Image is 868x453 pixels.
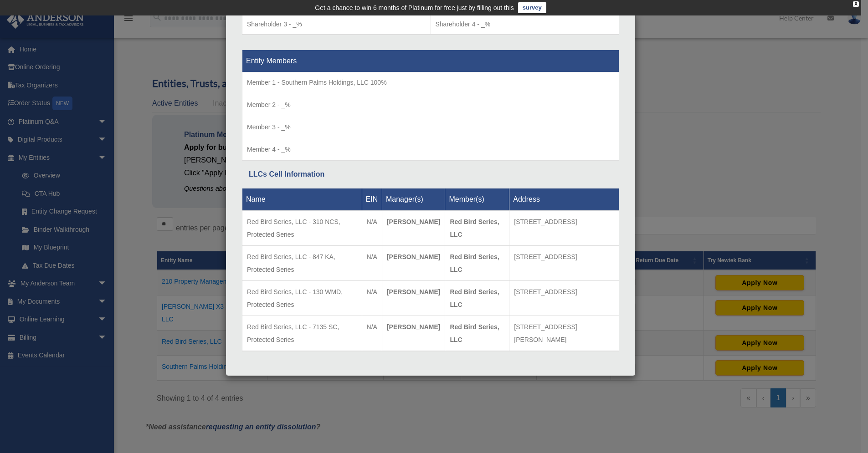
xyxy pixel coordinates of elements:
td: [STREET_ADDRESS][PERSON_NAME] [509,316,619,351]
td: [STREET_ADDRESS] [509,210,619,245]
strong: Red Bird Series, LLC [450,253,499,273]
td: N/A [362,245,382,280]
a: survey [518,2,546,13]
td: [STREET_ADDRESS] [509,245,619,280]
div: Get a chance to win 6 months of Platinum for free just by filling out this [315,2,514,13]
th: Address [509,188,619,210]
th: Name [242,188,362,210]
th: Member(s) [445,188,509,210]
td: N/A [362,316,382,351]
strong: Red Bird Series, LLC [450,288,499,308]
p: Shareholder 4 - _% [436,19,615,30]
p: Member 3 - _% [247,122,614,133]
strong: Red Bird Series, LLC [450,323,499,343]
td: Red Bird Series, LLC - 130 WMD, Protected Series [242,280,362,316]
strong: [PERSON_NAME] [387,218,440,225]
th: Entity Members [242,50,619,72]
p: Member 2 - _% [247,99,614,111]
strong: Red Bird Series, LLC [450,218,499,238]
td: Red Bird Series, LLC - 310 NCS, Protected Series [242,210,362,245]
td: [STREET_ADDRESS] [509,280,619,316]
td: N/A [362,280,382,316]
td: Red Bird Series, LLC - 847 KA, Protected Series [242,245,362,280]
p: Member 1 - Southern Palms Holdings, LLC 100% [247,77,614,88]
strong: [PERSON_NAME] [387,253,440,260]
p: Member 4 - _% [247,144,614,155]
strong: [PERSON_NAME] [387,288,440,295]
div: LLCs Cell Information [249,168,612,181]
div: close [853,1,859,7]
p: Shareholder 3 - _% [247,19,426,30]
td: N/A [362,210,382,245]
th: Manager(s) [382,188,445,210]
strong: [PERSON_NAME] [387,323,440,331]
th: EIN [362,188,382,210]
td: Red Bird Series, LLC - 7135 SC, Protected Series [242,316,362,351]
